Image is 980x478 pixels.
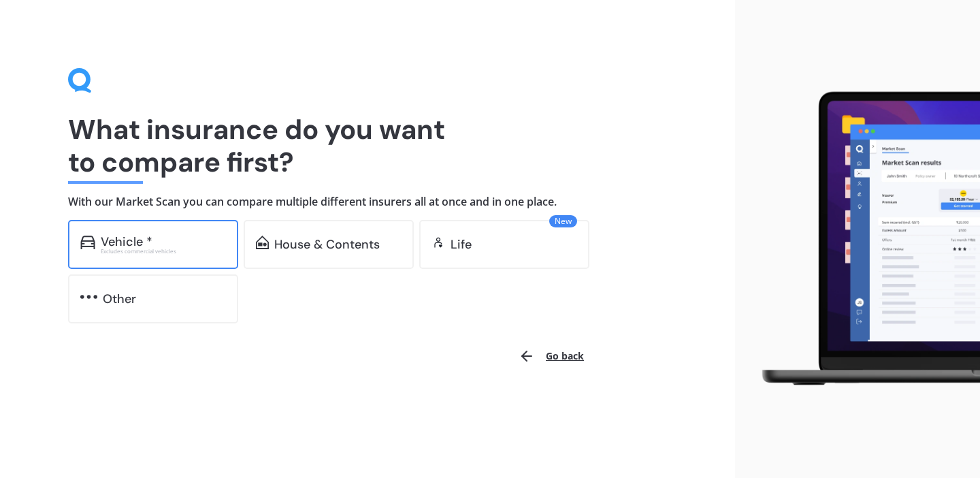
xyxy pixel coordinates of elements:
h4: With our Market Scan you can compare multiple different insurers all at once and in one place. [68,195,667,209]
div: Other [103,292,136,306]
img: other.81dba5aafe580aa69f38.svg [80,290,97,304]
button: Go back [510,340,592,372]
div: Vehicle * [101,235,152,249]
div: Excludes commercial vehicles [101,249,226,254]
img: car.f15378c7a67c060ca3f3.svg [80,236,95,249]
h1: What insurance do you want to compare first? [68,113,667,178]
div: Life [451,238,472,251]
span: New [549,215,577,227]
img: home-and-contents.b802091223b8502ef2dd.svg [256,236,269,249]
img: laptop.webp [746,85,980,393]
div: House & Contents [274,238,380,251]
img: life.f720d6a2d7cdcd3ad642.svg [431,236,445,249]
